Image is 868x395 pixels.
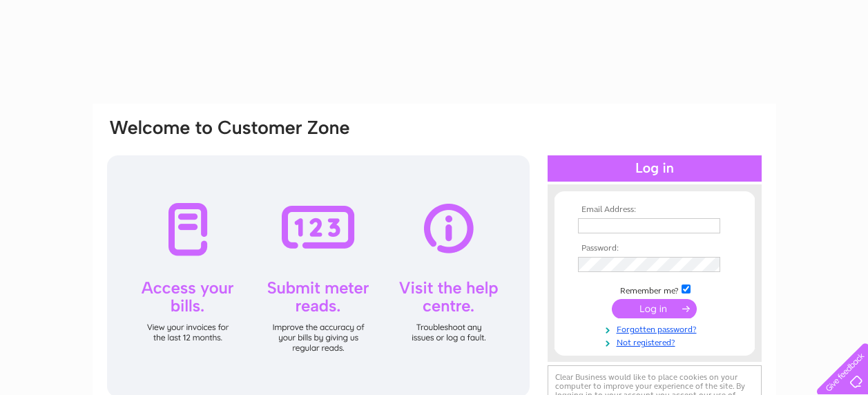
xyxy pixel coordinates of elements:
input: Submit [612,299,697,318]
td: Remember me? [575,282,735,296]
a: Forgotten password? [578,322,735,335]
th: Email Address: [575,205,735,215]
a: Not registered? [578,335,735,348]
th: Password: [575,244,735,253]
